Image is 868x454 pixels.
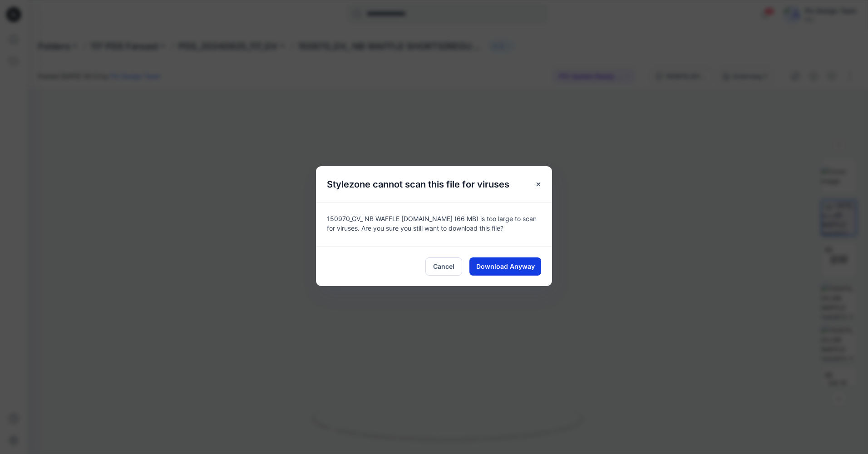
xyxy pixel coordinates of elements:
button: Close [530,176,547,192]
span: Download Anyway [476,262,535,271]
span: Cancel [433,262,454,271]
h5: Stylezone cannot scan this file for viruses [316,166,520,202]
button: Cancel [425,257,462,276]
div: 150970_GV_ NB WAFFLE [DOMAIN_NAME] (66 MB) is too large to scan for viruses. Are you sure you sti... [316,202,552,246]
button: Download Anyway [469,257,541,276]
